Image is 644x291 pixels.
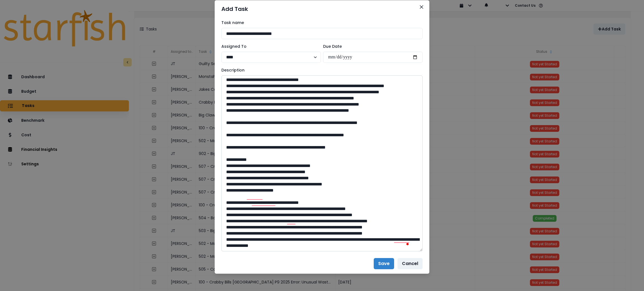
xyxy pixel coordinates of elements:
label: Description [221,67,419,73]
button: Save [374,258,394,269]
button: Cancel [397,258,423,269]
textarea: To enrich screen reader interactions, please activate Accessibility in Grammarly extension settings [221,75,423,251]
label: Assigned To [221,44,318,49]
header: Add Task [215,0,429,18]
label: Due Date [323,44,419,49]
button: Close [417,3,426,11]
label: Task name [221,20,419,26]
